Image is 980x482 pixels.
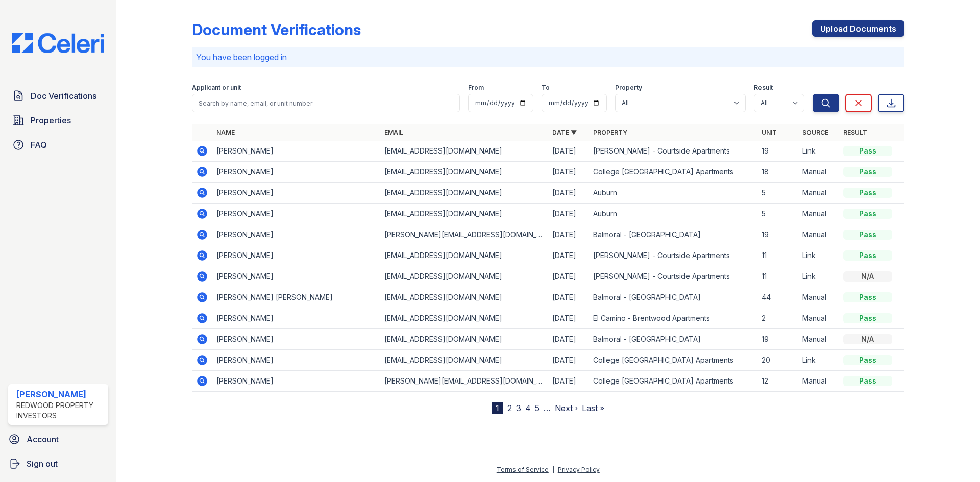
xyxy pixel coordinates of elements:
[798,308,839,329] td: Manual
[589,329,757,350] td: Balmoral - [GEOGRAPHIC_DATA]
[589,287,757,308] td: Balmoral - [GEOGRAPHIC_DATA]
[589,162,757,183] td: College [GEOGRAPHIC_DATA] Apartments
[548,183,589,204] td: [DATE]
[589,224,757,245] td: Balmoral - [GEOGRAPHIC_DATA]
[843,376,892,386] div: Pass
[798,266,839,287] td: Link
[589,141,757,162] td: [PERSON_NAME] - Courtside Apartments
[380,183,548,204] td: [EMAIL_ADDRESS][DOMAIN_NAME]
[192,20,361,39] div: Document Verifications
[548,308,589,329] td: [DATE]
[507,403,512,413] a: 2
[798,224,839,245] td: Manual
[615,84,642,92] label: Property
[757,245,798,266] td: 11
[757,183,798,204] td: 5
[8,86,108,106] a: Doc Verifications
[843,271,892,282] div: N/A
[380,266,548,287] td: [EMAIL_ADDRESS][DOMAIN_NAME]
[582,403,604,413] a: Last »
[798,204,839,224] td: Manual
[27,458,58,470] span: Sign out
[212,287,380,308] td: [PERSON_NAME] [PERSON_NAME]
[380,371,548,392] td: [PERSON_NAME][EMAIL_ADDRESS][DOMAIN_NAME]
[212,224,380,245] td: [PERSON_NAME]
[525,403,531,413] a: 4
[552,466,554,473] div: |
[4,33,112,53] img: CE_Logo_Blue-a8612792a0a2168367f1c8372b55b34899dd931a85d93a1a3d3e32e68fde9ad4.png
[212,350,380,371] td: [PERSON_NAME]
[192,84,241,92] label: Applicant or unit
[798,371,839,392] td: Manual
[843,313,892,323] div: Pass
[212,245,380,266] td: [PERSON_NAME]
[8,110,108,131] a: Properties
[16,388,104,400] div: [PERSON_NAME]
[798,141,839,162] td: Link
[757,266,798,287] td: 11
[380,287,548,308] td: [EMAIL_ADDRESS][DOMAIN_NAME]
[380,224,548,245] td: [PERSON_NAME][EMAIL_ADDRESS][DOMAIN_NAME]
[754,84,773,92] label: Result
[212,162,380,183] td: [PERSON_NAME]
[380,204,548,224] td: [EMAIL_ADDRESS][DOMAIN_NAME]
[548,329,589,350] td: [DATE]
[380,141,548,162] td: [EMAIL_ADDRESS][DOMAIN_NAME]
[212,329,380,350] td: [PERSON_NAME]
[535,403,540,413] a: 5
[757,224,798,245] td: 19
[212,183,380,204] td: [PERSON_NAME]
[555,403,578,413] a: Next ›
[8,135,108,155] a: FAQ
[212,204,380,224] td: [PERSON_NAME]
[31,90,96,102] span: Doc Verifications
[31,114,71,126] span: Properties
[27,433,59,445] span: Account
[757,308,798,329] td: 2
[192,94,460,112] input: Search by name, email, or unit number
[380,245,548,266] td: [EMAIL_ADDRESS][DOMAIN_NAME]
[798,183,839,204] td: Manual
[802,129,828,136] a: Source
[589,371,757,392] td: College [GEOGRAPHIC_DATA] Apartments
[843,250,892,261] div: Pass
[468,84,484,92] label: From
[843,167,892,177] div: Pass
[558,466,600,473] a: Privacy Policy
[548,371,589,392] td: [DATE]
[380,350,548,371] td: [EMAIL_ADDRESS][DOMAIN_NAME]
[552,129,577,136] a: Date ▼
[212,266,380,287] td: [PERSON_NAME]
[589,183,757,204] td: Auburn
[4,429,112,449] a: Account
[492,402,503,414] div: 1
[497,466,549,473] a: Terms of Service
[212,371,380,392] td: [PERSON_NAME]
[757,162,798,183] td: 18
[542,84,550,92] label: To
[843,146,892,156] div: Pass
[380,329,548,350] td: [EMAIL_ADDRESS][DOMAIN_NAME]
[548,287,589,308] td: [DATE]
[798,350,839,371] td: Link
[589,204,757,224] td: Auburn
[548,162,589,183] td: [DATE]
[843,292,892,302] div: Pass
[31,139,47,151] span: FAQ
[757,350,798,371] td: 20
[548,224,589,245] td: [DATE]
[798,287,839,308] td: Manual
[4,453,112,474] a: Sign out
[812,20,904,37] a: Upload Documents
[548,245,589,266] td: [DATE]
[548,350,589,371] td: [DATE]
[843,188,892,198] div: Pass
[212,308,380,329] td: [PERSON_NAME]
[798,329,839,350] td: Manual
[798,245,839,266] td: Link
[757,371,798,392] td: 12
[589,245,757,266] td: [PERSON_NAME] - Courtside Apartments
[757,141,798,162] td: 19
[544,402,551,414] span: …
